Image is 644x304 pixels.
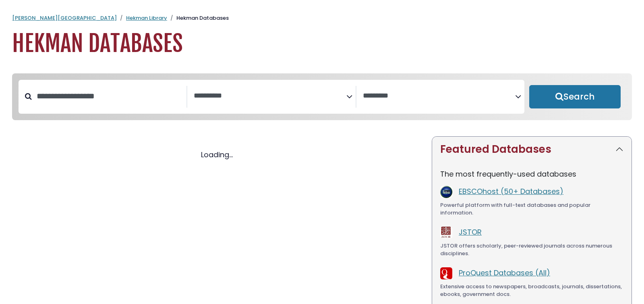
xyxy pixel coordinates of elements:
[12,149,422,160] div: Loading...
[12,14,117,22] a: [PERSON_NAME][GEOGRAPHIC_DATA]
[167,14,229,22] li: Hekman Databases
[440,283,623,298] div: Extensive access to newspapers, broadcasts, journals, dissertations, ebooks, government docs.
[32,90,186,103] input: Search database by title or keyword
[440,242,623,258] div: JSTOR offers scholarly, peer-reviewed journals across numerous disciplines.
[459,227,482,237] a: JSTOR
[459,186,563,196] a: EBSCOhost (50+ Databases)
[459,268,550,278] a: ProQuest Databases (All)
[529,85,621,108] button: Submit for Search Results
[363,92,515,100] textarea: Search
[12,14,632,22] nav: breadcrumb
[194,92,346,100] textarea: Search
[432,137,632,162] button: Featured Databases
[126,14,167,22] a: Hekman Library
[440,201,623,217] div: Powerful platform with full-text databases and popular information.
[12,73,632,120] nav: Search filters
[440,169,623,179] p: The most frequently-used databases
[12,30,632,57] h1: Hekman Databases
